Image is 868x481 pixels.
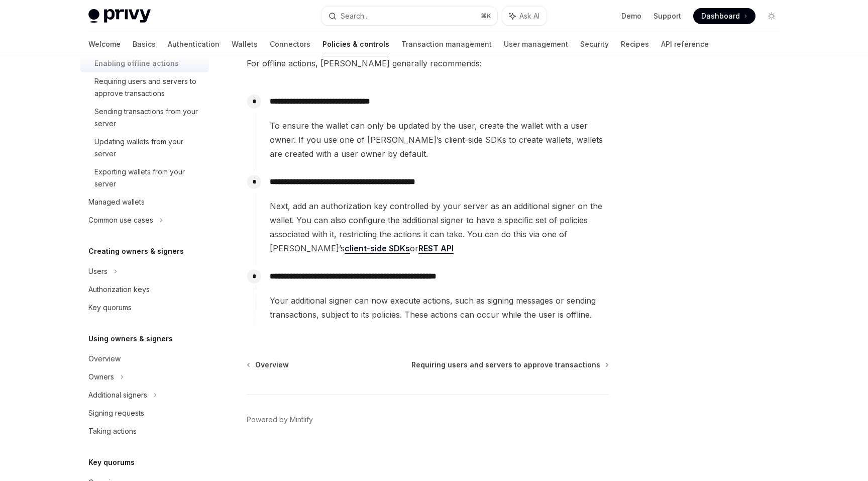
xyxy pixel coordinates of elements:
[270,199,608,255] span: Next, add an authorization key controlled by your server as an additional signer on the wallet. Y...
[88,196,145,208] div: Managed wallets
[519,11,539,21] span: Ask AI
[88,425,137,437] div: Taking actions
[693,8,755,24] a: Dashboard
[764,8,780,24] button: Toggle dark mode
[94,136,203,160] div: Updating wallets from your server
[502,7,547,25] button: Ask AI
[411,360,608,370] a: Requiring users and servers to approve transactions
[80,350,209,368] a: Overview
[345,243,410,254] a: client-side SDKs
[88,283,150,296] div: Authorization keys
[88,9,151,23] img: light logo
[88,265,107,277] div: Users
[88,371,114,383] div: Owners
[88,214,153,226] div: Common use cases
[481,12,491,20] span: ⌘ K
[94,75,203,100] div: Requiring users and servers to approve transactions
[247,415,313,425] a: Powered by Mintlify
[94,106,203,130] div: Sending transactions from your server
[321,7,497,25] button: Search...⌘K
[80,72,209,103] a: Requiring users and servers to approve transactions
[80,193,209,211] a: Managed wallets
[88,245,184,257] h5: Creating owners & signers
[322,32,389,56] a: Policies & controls
[621,32,649,56] a: Recipes
[168,32,220,56] a: Authentication
[621,11,641,21] a: Demo
[232,32,258,56] a: Wallets
[701,11,740,21] span: Dashboard
[80,404,209,422] a: Signing requests
[248,360,289,370] a: Overview
[418,243,454,254] a: REST API
[270,119,608,161] span: To ensure the wallet can only be updated by the user, create the wallet with a user owner. If you...
[401,32,492,56] a: Transaction management
[80,422,209,440] a: Taking actions
[504,32,568,56] a: User management
[88,353,121,365] div: Overview
[270,294,608,322] span: Your additional signer can now execute actions, such as signing messages or sending transactions,...
[80,163,209,193] a: Exporting wallets from your server
[654,11,681,21] a: Support
[88,389,147,401] div: Additional signers
[88,302,132,314] div: Key quorums
[661,32,709,56] a: API reference
[88,407,144,419] div: Signing requests
[80,299,209,317] a: Key quorums
[80,103,209,133] a: Sending transactions from your server
[411,360,600,370] span: Requiring users and servers to approve transactions
[341,10,369,22] div: Search...
[80,280,209,299] a: Authorization keys
[580,32,609,56] a: Security
[133,32,156,56] a: Basics
[247,56,609,70] span: For offline actions, [PERSON_NAME] generally recommends:
[88,333,173,345] h5: Using owners & signers
[80,133,209,163] a: Updating wallets from your server
[88,32,121,56] a: Welcome
[270,32,310,56] a: Connectors
[255,360,289,370] span: Overview
[88,456,135,468] h5: Key quorums
[94,166,203,190] div: Exporting wallets from your server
